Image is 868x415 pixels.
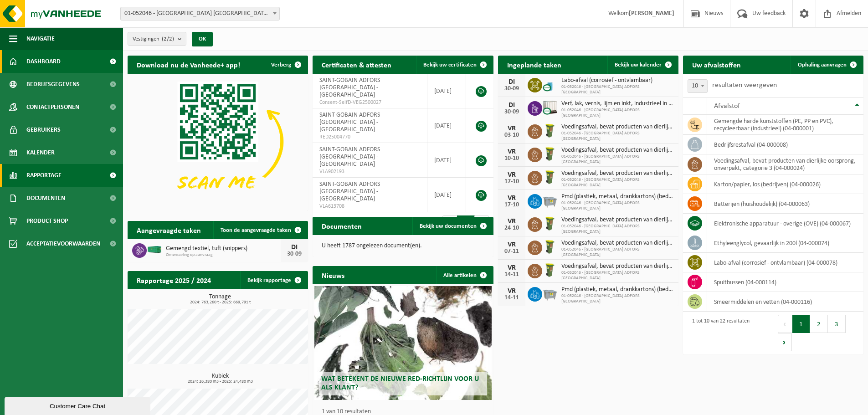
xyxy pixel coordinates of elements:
div: 03-10 [503,132,521,138]
td: voedingsafval, bevat producten van dierlijke oorsprong, onverpakt, categorie 3 (04-000024) [707,154,863,174]
div: 14-11 [503,272,521,278]
button: Previous [778,315,792,333]
span: Gebruikers [26,118,61,141]
span: SAINT-GOBAIN ADFORS [GEOGRAPHIC_DATA] - [GEOGRAPHIC_DATA] [319,146,380,168]
span: 01-052046 - [GEOGRAPHIC_DATA] ADFORS [GEOGRAPHIC_DATA] [561,200,674,211]
span: 01-052046 - [GEOGRAPHIC_DATA] ADFORS [GEOGRAPHIC_DATA] [561,293,674,304]
img: Download de VHEPlus App [128,74,308,209]
span: Product Shop [26,210,68,232]
span: Ophaling aanvragen [798,62,847,68]
img: WB-0060-HPE-GN-50 [542,146,558,162]
td: elektronische apparatuur - overige (OVE) (04-000067) [707,214,863,233]
span: Voedingsafval, bevat producten van dierlijke oorsprong, onverpakt, categorie 3 [561,240,674,247]
h3: Tonnage [132,294,308,305]
span: 2024: 763,260 t - 2025: 669,791 t [132,300,308,305]
button: Vestigingen(2/2) [128,32,186,46]
div: VR [503,195,521,202]
span: RED25004770 [319,133,420,141]
span: 01-052046 - [GEOGRAPHIC_DATA] ADFORS [GEOGRAPHIC_DATA] [561,177,674,188]
span: 10 [688,80,707,92]
div: 14-11 [503,295,521,301]
p: U heeft 1787 ongelezen document(en). [322,243,484,249]
span: Omwisseling op aanvraag [166,252,281,258]
span: 01-052046 - [GEOGRAPHIC_DATA] ADFORS [GEOGRAPHIC_DATA] [561,224,674,235]
td: spuitbussen (04-000114) [707,272,863,292]
p: 1 van 10 resultaten [322,409,488,415]
div: 30-09 [285,251,303,257]
span: Bekijk uw certificaten [423,62,477,68]
span: Voedingsafval, bevat producten van dierlijke oorsprong, onverpakt, categorie 3 [561,170,674,177]
h2: Download nu de Vanheede+ app! [128,56,249,73]
div: VR [503,171,521,179]
strong: [PERSON_NAME] [629,10,674,17]
span: Verf, lak, vernis, lijm en inkt, industrieel in ibc [561,100,674,108]
button: 1 [792,315,810,333]
td: [DATE] [427,143,467,178]
button: 3 [828,315,846,333]
a: Bekijk uw certificaten [416,56,493,74]
a: Bekijk uw kalender [607,56,678,74]
div: 10-10 [503,155,521,162]
div: 30-09 [503,109,521,115]
h2: Uw afvalstoffen [683,56,750,73]
div: VR [503,241,521,248]
a: Bekijk uw documenten [412,217,493,235]
span: Voedingsafval, bevat producten van dierlijke oorsprong, onverpakt, categorie 3 [561,147,674,154]
span: 01-052046 - [GEOGRAPHIC_DATA] ADFORS [GEOGRAPHIC_DATA] [561,108,674,118]
img: WB-0060-HPE-GN-50 [542,216,558,231]
span: Afvalstof [714,102,740,110]
img: WB-0060-HPE-GN-50 [542,123,558,138]
img: LP-OT-00060-CU [542,77,558,92]
img: WB-2500-GAL-GY-01 [542,286,558,301]
span: SAINT-GOBAIN ADFORS [GEOGRAPHIC_DATA] - [GEOGRAPHIC_DATA] [319,112,380,133]
iframe: chat widget [5,395,152,415]
span: Kalender [26,141,55,164]
span: Acceptatievoorwaarden [26,232,100,255]
td: gemengde harde kunststoffen (PE, PP en PVC), recycleerbaar (industrieel) (04-000001) [707,115,863,135]
button: OK [192,32,213,46]
div: 17-10 [503,202,521,208]
h2: Nieuws [313,266,354,284]
span: Bekijk uw kalender [615,62,662,68]
span: 2024: 26,380 m3 - 2025: 24,480 m3 [132,379,308,384]
span: 01-052046 - [GEOGRAPHIC_DATA] ADFORS [GEOGRAPHIC_DATA] [561,154,674,165]
div: VR [503,287,521,295]
span: Contactpersonen [26,96,79,118]
td: bedrijfsrestafval (04-000008) [707,135,863,154]
td: [DATE] [427,178,467,212]
div: DI [503,78,521,86]
span: Consent-SelfD-VEG2500027 [319,99,420,106]
span: 01-052046 - [GEOGRAPHIC_DATA] ADFORS [GEOGRAPHIC_DATA] [561,270,674,281]
span: 10 [688,79,708,93]
span: Toon de aangevraagde taken [221,227,291,233]
div: DI [285,244,303,251]
button: 2 [810,315,828,333]
span: SAINT-GOBAIN ADFORS [GEOGRAPHIC_DATA] - [GEOGRAPHIC_DATA] [319,77,380,98]
img: WB-0060-HPE-GN-50 [542,169,558,185]
span: Pmd (plastiek, metaal, drankkartons) (bedrijven) [561,193,674,200]
td: [DATE] [427,108,467,143]
td: labo-afval (corrosief - ontvlambaar) (04-000078) [707,253,863,272]
button: Next [778,333,792,351]
label: resultaten weergeven [712,82,777,89]
div: VR [503,125,521,132]
td: smeermiddelen en vetten (04-000116) [707,292,863,312]
h2: Rapportage 2025 / 2024 [128,271,220,289]
span: Voedingsafval, bevat producten van dierlijke oorsprong, onverpakt, categorie 3 [561,216,674,224]
span: Bekijk uw documenten [420,223,477,229]
span: 01-052046 - SAINT-GOBAIN ADFORS BELGIUM - BUGGENHOUT [121,7,279,20]
td: karton/papier, los (bedrijven) (04-000026) [707,174,863,194]
a: Alle artikelen [436,266,493,284]
span: Gemengd textiel, tuft (snippers) [166,245,281,252]
span: 01-052046 - SAINT-GOBAIN ADFORS BELGIUM - BUGGENHOUT [120,7,280,20]
div: VR [503,264,521,272]
span: 01-052046 - [GEOGRAPHIC_DATA] ADFORS [GEOGRAPHIC_DATA] [561,247,674,258]
span: Voedingsafval, bevat producten van dierlijke oorsprong, onverpakt, categorie 3 [561,263,674,270]
div: 24-10 [503,225,521,231]
img: WB-2500-GAL-GY-01 [542,193,558,208]
div: 17-10 [503,179,521,185]
h2: Documenten [313,217,371,235]
span: Wat betekent de nieuwe RED-richtlijn voor u als klant? [321,375,479,391]
div: VR [503,148,521,155]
